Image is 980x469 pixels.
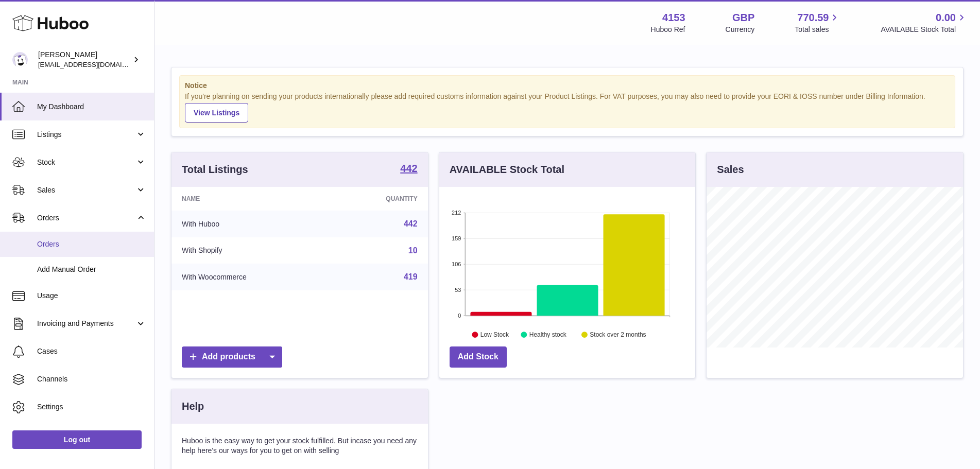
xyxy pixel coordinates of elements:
[452,235,461,241] text: 159
[37,265,146,274] span: Add Manual Order
[37,239,146,249] span: Orders
[171,237,331,264] td: With Shopify
[185,92,950,123] div: If you're planning on sending your products internationally please add required customs informati...
[452,210,461,216] text: 212
[171,211,331,237] td: With Huboo
[400,163,417,176] a: 442
[171,187,331,211] th: Name
[37,102,146,112] span: My Dashboard
[37,213,135,223] span: Orders
[12,52,28,67] img: sales@kasefilters.com
[590,331,646,338] text: Stock over 2 months
[408,246,418,255] a: 10
[881,25,968,34] span: AVAILABLE Stock Total
[651,25,685,34] div: Huboo Ref
[480,331,509,338] text: Low Stock
[182,163,248,177] h3: Total Listings
[38,60,151,68] span: [EMAIL_ADDRESS][DOMAIN_NAME]
[37,346,146,356] span: Cases
[450,346,507,368] a: Add Stock
[717,163,744,177] h3: Sales
[529,331,567,338] text: Healthy stock
[37,402,146,412] span: Settings
[726,25,755,34] div: Currency
[37,291,146,301] span: Usage
[450,163,564,177] h3: AVAILABLE Stock Total
[182,436,418,456] p: Huboo is the easy way to get your stock fulfilled. But incase you need any help here's our ways f...
[38,50,131,70] div: [PERSON_NAME]
[732,11,754,25] strong: GBP
[37,185,135,195] span: Sales
[37,374,146,384] span: Channels
[182,399,204,413] h3: Help
[404,219,418,228] a: 442
[662,11,685,25] strong: 4153
[455,287,461,293] text: 53
[936,11,956,25] span: 0.00
[400,163,417,173] strong: 442
[452,261,461,267] text: 106
[37,130,135,140] span: Listings
[795,11,840,34] a: 770.59 Total sales
[797,11,829,25] span: 770.59
[185,103,248,123] a: View Listings
[171,264,331,290] td: With Woocommerce
[881,11,968,34] a: 0.00 AVAILABLE Stock Total
[182,346,282,368] a: Add products
[795,25,840,34] span: Total sales
[12,430,142,449] a: Log out
[37,319,135,328] span: Invoicing and Payments
[404,272,418,281] a: 419
[185,81,950,91] strong: Notice
[331,187,428,211] th: Quantity
[458,312,461,319] text: 0
[37,158,135,167] span: Stock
